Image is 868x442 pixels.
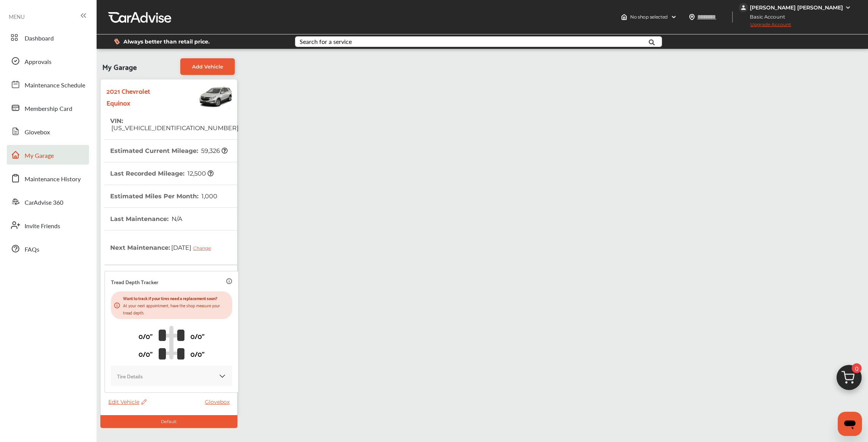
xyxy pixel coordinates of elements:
[170,215,182,223] span: N/A
[7,28,89,47] a: Dashboard
[110,125,239,132] span: [US_VEHICLE_IDENTIFICATION_NUMBER]
[186,170,214,177] span: 12,500
[102,58,137,75] span: My Garage
[7,215,89,235] a: Invite Friends
[173,83,233,110] img: Vehicle
[123,39,210,44] span: Always better than retail price.
[852,363,862,373] span: 0
[123,302,229,316] p: At your next appointment, have the shop measure your tread depth.
[25,245,39,255] span: FAQs
[111,277,158,286] p: Tread Depth Tracker
[180,58,235,75] a: Add Vehicle
[300,39,352,45] div: Search for a service
[192,64,223,70] span: Add Vehicle
[200,193,217,200] span: 1,000
[170,238,217,257] span: [DATE]
[110,208,182,230] th: Last Maintenance :
[845,5,851,11] img: WGsFRI8htEPBVLJbROoPRyZpYNWhNONpIPPETTm6eUC0GeLEiAAAAAElFTkSuQmCC
[739,3,748,12] img: jVpblrzwTbfkPYzPPzSLxeg0AAAAASUVORK5CYII=
[732,11,733,23] img: header-divider.bc55588e.svg
[740,13,791,21] span: Basic Account
[739,22,791,31] span: Upgrade Account
[25,104,72,114] span: Membership Card
[190,348,205,360] p: 0/0"
[110,185,217,207] th: Estimated Miles Per Month :
[671,14,677,20] img: header-down-arrow.9dd2ce7d.svg
[139,348,153,360] p: 0/0"
[9,14,25,20] span: MENU
[7,121,89,141] a: Glovebox
[7,51,89,71] a: Approvals
[7,75,89,94] a: Maintenance Schedule
[139,330,153,342] p: 0/0"
[7,168,89,188] a: Maintenance History
[117,372,143,380] p: Tire Details
[219,372,226,380] img: KOKaJQAAAABJRU5ErkJggg==
[750,4,843,11] div: [PERSON_NAME] [PERSON_NAME]
[7,192,89,212] a: CarAdvise 360
[831,361,867,398] img: cart_icon.3d0951e8.svg
[100,415,237,428] div: Default
[689,14,695,20] img: location_vector.a44bc228.svg
[108,398,147,405] span: Edit Vehicle
[630,14,668,20] span: No shop selected
[110,162,214,185] th: Last Recorded Mileage :
[205,398,233,405] a: Glovebox
[838,412,862,436] iframe: Button to launch messaging window
[123,294,229,302] p: Want to track if your tires need a replacement soon?
[25,198,63,208] span: CarAdvise 360
[200,147,228,154] span: 59,326
[106,85,173,108] strong: 2021 Chevrolet Equinox
[7,145,89,165] a: My Garage
[621,14,627,20] img: header-home-logo.8d720a4f.svg
[25,174,81,184] span: Maintenance History
[159,325,184,360] img: tire_track_logo.b900bcbc.svg
[25,151,54,161] span: My Garage
[190,330,205,342] p: 0/0"
[25,57,52,67] span: Approvals
[7,98,89,118] a: Membership Card
[110,230,217,265] th: Next Maintenance :
[25,128,50,137] span: Glovebox
[7,239,89,258] a: FAQs
[110,140,228,162] th: Estimated Current Mileage :
[25,81,85,90] span: Maintenance Schedule
[114,38,120,45] img: dollor_label_vector.a70140d1.svg
[25,34,54,44] span: Dashboard
[193,245,215,251] div: Change
[110,110,239,139] th: VIN :
[25,221,60,231] span: Invite Friends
